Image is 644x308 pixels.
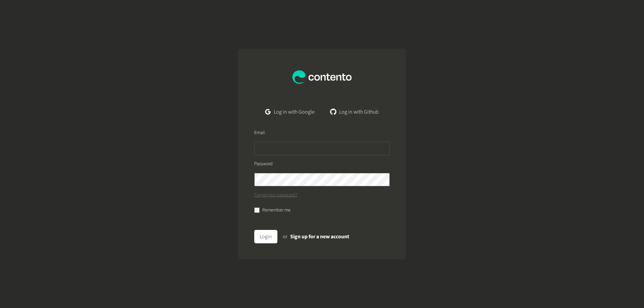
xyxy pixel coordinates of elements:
[262,207,290,214] label: Remember me
[254,230,277,243] button: Login
[325,105,384,119] a: Log in with Github
[260,105,320,119] a: Log in with Google
[254,192,297,199] a: Forgot your password?
[254,161,273,168] label: Password
[283,233,287,240] span: or
[290,233,349,240] a: Sign up for a new account
[254,129,265,136] label: Email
